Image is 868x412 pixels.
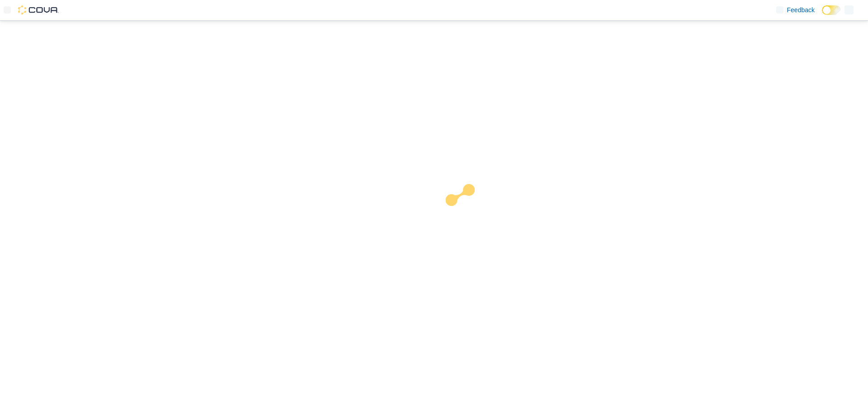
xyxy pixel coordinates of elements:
[434,177,502,245] img: cova-loader
[773,1,818,19] a: Feedback
[787,5,815,14] span: Feedback
[822,5,841,15] input: Dark Mode
[18,5,59,14] img: Cova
